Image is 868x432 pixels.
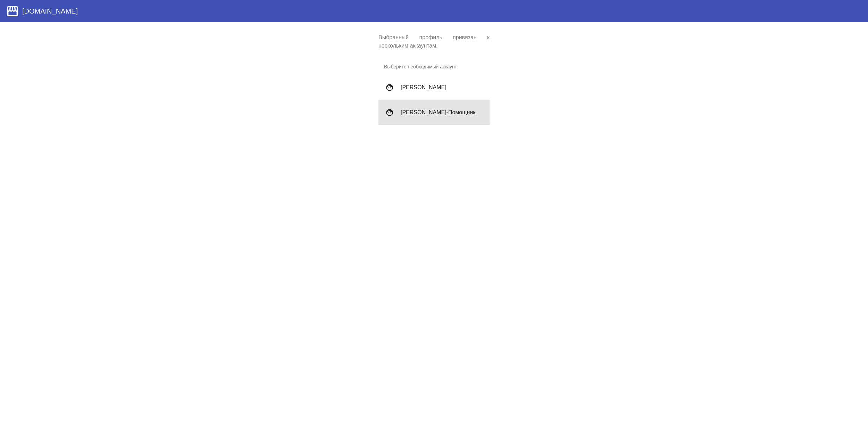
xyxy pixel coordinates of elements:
[401,109,484,116] h4: [PERSON_NAME]-Помощник
[6,4,78,18] a: [DOMAIN_NAME]
[378,33,490,50] p: Выбранный профиль привязан к нескольким аккаунтам.
[378,100,490,125] button: [PERSON_NAME]-Помощник
[378,58,490,75] h3: Выберите необходимый аккаунт
[6,4,19,18] mat-icon: storefront
[401,84,484,91] h4: [PERSON_NAME]
[378,75,490,100] button: [PERSON_NAME]
[384,82,395,93] mat-icon: face
[384,107,395,118] mat-icon: face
